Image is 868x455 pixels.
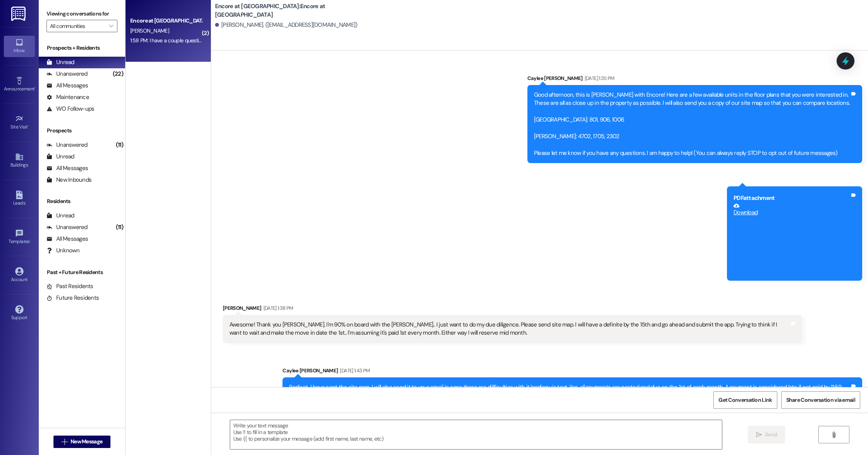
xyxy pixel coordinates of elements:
[765,431,777,439] span: Send
[734,203,850,216] a: Download
[534,91,850,157] div: Good afternoon, this is [PERSON_NAME] with Encore! Here are a few available units in the floor pl...
[46,223,88,231] div: Unanswered
[215,21,358,29] div: [PERSON_NAME]. ([EMAIL_ADDRESS][DOMAIN_NAME])
[289,383,850,400] div: Perfect, I have sent the site map. I will also send it to your email in case there are difficulti...
[114,221,125,233] div: (11)
[62,439,67,445] i: 
[734,194,775,202] b: PDF attachment
[583,74,615,82] div: [DATE] 1:35 PM
[39,197,125,205] div: Residents
[46,105,94,113] div: WO Follow-ups
[756,432,762,438] i: 
[786,396,855,404] span: Share Conversation via email
[28,123,29,129] span: •
[4,150,35,171] a: Buildings
[46,141,88,149] div: Unanswered
[713,391,777,409] button: Get Conversation Link
[46,282,93,290] div: Past Residents
[11,7,27,21] img: ResiDesk Logo
[111,68,125,80] div: (22)
[734,217,850,275] iframe: Download https://res.cloudinary.com/residesk/image/upload/v1757093767/user-uploads/9559-175709376...
[46,93,89,101] div: Maintenance
[229,321,790,337] div: Awesome! Thank you [PERSON_NAME]. I'm 90% on board with the [PERSON_NAME].. I just want to do my ...
[223,304,803,315] div: [PERSON_NAME]
[46,294,99,302] div: Future Residents
[53,436,111,448] button: New Message
[527,74,862,85] div: Caylee [PERSON_NAME]
[718,396,772,404] span: Get Conversation Link
[71,438,102,446] span: New Message
[4,265,35,286] a: Account
[46,8,117,20] label: Viewing conversations for
[46,58,74,66] div: Unread
[39,127,125,135] div: Prospects
[39,268,125,276] div: Past + Future Residents
[46,235,88,243] div: All Messages
[338,366,370,375] div: [DATE] 1:43 PM
[109,23,113,29] i: 
[4,188,35,209] a: Leads
[46,247,79,255] div: Unknown
[46,153,74,161] div: Unread
[46,70,88,78] div: Unanswered
[46,176,91,184] div: New Inbounds
[215,2,370,19] b: Encore at [GEOGRAPHIC_DATA]: Encore at [GEOGRAPHIC_DATA]
[114,139,125,151] div: (11)
[39,44,125,52] div: Prospects + Residents
[282,366,862,377] div: Caylee [PERSON_NAME]
[130,37,277,44] div: 1:58 PM: I have a couple questions if you have a second to call me
[46,164,88,172] div: All Messages
[4,112,35,133] a: Site Visit •
[34,85,36,90] span: •
[130,17,202,25] div: Encore at [GEOGRAPHIC_DATA]
[46,212,74,220] div: Unread
[4,303,35,324] a: Support
[4,227,35,248] a: Templates •
[46,82,88,90] div: All Messages
[831,432,837,438] i: 
[781,391,860,409] button: Share Conversation via email
[262,304,293,312] div: [DATE] 1:38 PM
[748,426,785,443] button: Send
[4,36,35,57] a: Inbox
[130,27,169,34] span: [PERSON_NAME]
[50,20,105,32] input: All communities
[30,238,31,243] span: •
